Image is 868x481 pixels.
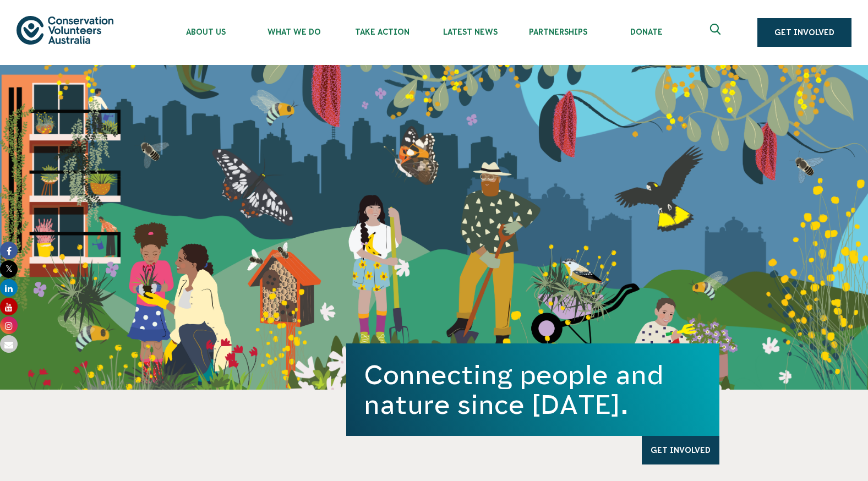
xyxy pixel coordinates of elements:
a: Get Involved [757,18,851,47]
span: Donate [602,28,690,36]
span: Latest News [426,28,514,36]
h1: Connecting people and nature since [DATE]. [364,360,702,419]
button: Expand search box Close search box [703,19,730,46]
span: Partnerships [514,28,602,36]
a: Get Involved [642,436,719,464]
span: About Us [162,28,250,36]
span: What We Do [250,28,338,36]
span: Expand search box [710,24,724,41]
span: Take Action [338,28,426,36]
img: logo.svg [17,16,113,44]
